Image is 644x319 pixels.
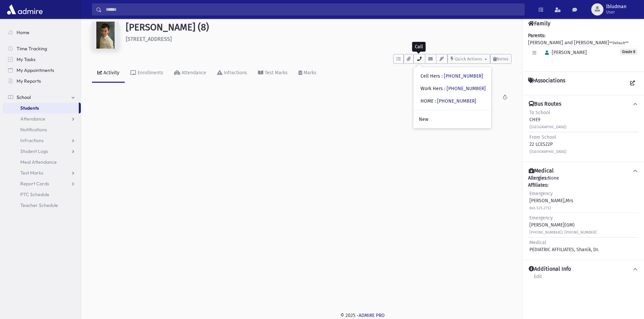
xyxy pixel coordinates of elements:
a: New [413,113,491,126]
h1: [PERSON_NAME] (8) [126,22,511,33]
span: School [17,94,31,100]
span: Notes [497,56,508,61]
span: Quick Actions [455,56,482,61]
small: ([GEOGRAPHIC_DATA]) [529,125,567,129]
a: Infractions [3,135,81,146]
a: Notifications [3,124,81,135]
span: Attendance [20,116,45,122]
a: [PHONE_NUMBER] [444,73,483,79]
h4: Family [528,20,550,27]
b: Affiliates: [528,182,548,188]
span: Grade 8 [620,49,637,55]
h6: [STREET_ADDRESS] [126,36,511,42]
a: Edit [533,273,542,285]
a: Student Logs [3,146,81,157]
h4: Bus Routes [529,101,561,108]
div: Marks [302,70,316,76]
span: Medical [529,240,546,245]
button: Additional Info [528,266,639,273]
div: [PERSON_NAME] and [PERSON_NAME] [528,32,639,66]
a: [PHONE_NUMBER] [447,86,486,91]
div: HOME [421,98,476,105]
div: CHE9 [529,109,567,130]
button: Medical [528,167,639,175]
a: My Reports [3,76,81,86]
a: Attendance [3,113,81,124]
h4: Additional Info [529,266,571,273]
h4: Associations [528,77,565,89]
span: Emergency [529,191,553,196]
a: Infractions [212,64,253,83]
span: Report Cards [20,181,49,187]
a: My Appointments [3,65,81,76]
div: Enrollments [136,70,163,76]
div: Work Hers [421,85,486,92]
div: Activity [102,70,119,76]
a: My Tasks [3,54,81,65]
span: My Tasks [17,56,35,62]
span: My Reports [17,78,41,84]
button: Quick Actions [448,54,490,64]
span: Emergency [529,215,553,221]
a: Test Marks [3,167,81,178]
a: School [3,92,81,103]
a: Attendance [169,64,212,83]
div: Attendance [180,70,206,76]
span: : [442,73,443,79]
div: Test Marks [263,70,288,76]
span: : [435,98,436,104]
div: © 2025 - [92,312,633,319]
b: Parents: [528,33,545,38]
small: 845.525.2732 [529,206,551,210]
a: ADMIRE PRO [359,313,385,318]
span: Test Marks [20,170,43,176]
a: Test Marks [253,64,293,83]
small: ([GEOGRAPHIC_DATA]) [529,150,567,154]
input: Search [102,3,524,16]
div: 22 LCES22P [529,134,567,155]
a: [PHONE_NUMBER] [437,98,476,104]
span: To School [529,110,550,115]
div: [PERSON_NAME](GM) [529,214,597,236]
a: Enrollments [125,64,169,83]
div: Cell Hers [421,73,483,80]
span: Time Tracking [17,46,47,52]
span: lbludman [606,4,626,9]
div: Infractions [222,70,247,76]
div: Call [412,42,426,52]
a: View all Associations [626,77,639,89]
button: Notes [490,54,511,64]
span: From School [529,134,556,140]
a: Teacher Schedule [3,200,81,211]
span: Infractions [20,137,44,143]
a: Marks [293,64,322,83]
span: My Appointments [17,67,54,73]
a: Report Cards [3,178,81,189]
a: Home [3,27,81,38]
div: [PERSON_NAME],Mrs [529,190,573,211]
span: Meal Attendance [20,159,57,165]
a: Activity [92,64,125,83]
a: Time Tracking [3,43,81,54]
span: [PERSON_NAME] [542,50,587,55]
a: Meal Attendance [3,157,81,167]
span: Teacher Schedule [20,202,58,208]
small: [PHONE_NUMBER]/ [PHONE_NUMBER] [529,230,597,235]
span: Students [20,105,39,111]
a: PTC Schedule [3,189,81,200]
img: AdmirePro [5,3,44,16]
span: User [606,9,626,15]
h4: Medical [529,167,554,175]
b: Allergies: [528,175,548,181]
a: Students [3,103,79,113]
span: Student Logs [20,148,48,154]
button: Bus Routes [528,101,639,108]
div: None [528,175,639,255]
div: PEDIATRIC AFFILIATES, Shanik, Dr. [529,239,599,253]
span: Notifications [20,127,47,133]
span: : [444,86,445,91]
span: PTC Schedule [20,191,49,197]
span: Home [17,29,29,35]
